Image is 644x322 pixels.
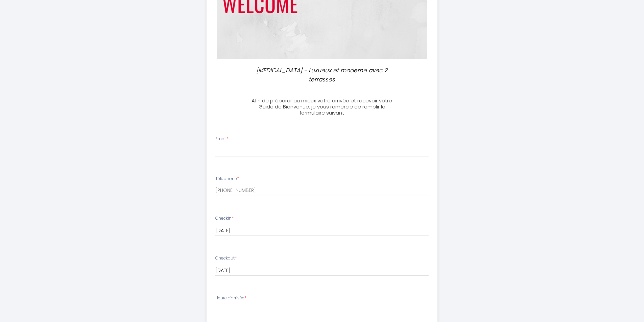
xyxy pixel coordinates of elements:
[215,295,246,301] label: Heure d'arrivée
[215,255,237,262] label: Checkout
[215,215,234,222] label: Checkin
[247,98,397,116] h3: Afin de préparer au mieux votre arrivée et recevoir votre Guide de Bienvenue, je vous remercie de...
[215,136,229,142] label: Email
[215,176,239,182] label: Téléphone
[250,66,395,84] p: [MEDICAL_DATA] - Luxueux et moderne avec 2 terrasses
